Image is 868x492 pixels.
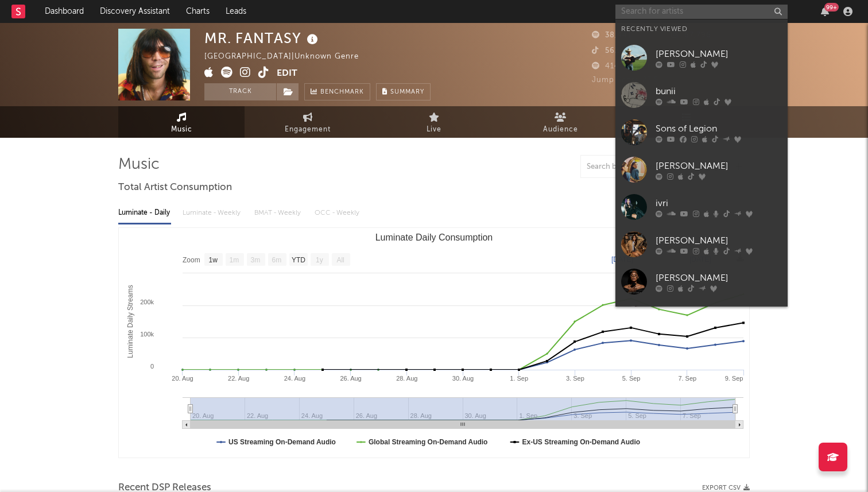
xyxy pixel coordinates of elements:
span: Audience [543,123,578,137]
a: ivri [615,188,788,226]
span: 38,441 [592,32,631,39]
span: Engagement [285,123,331,137]
text: 100k [140,331,154,338]
input: Search for artists [615,5,788,19]
text: Luminate Daily Consumption [375,233,493,242]
a: [PERSON_NAME] [615,300,788,338]
text: 26. Aug [340,375,361,382]
div: [GEOGRAPHIC_DATA] | Unknown Genre [204,50,372,64]
text: 30. Aug [452,375,474,382]
div: 99 + [824,3,839,11]
div: ivri [656,196,782,210]
text: Ex-US Streaming On-Demand Audio [522,438,641,446]
div: bunii [656,84,782,98]
div: [PERSON_NAME] [656,271,782,285]
text: Luminate Daily Streams [126,285,134,358]
span: Music [171,123,192,137]
text: 200k [140,299,154,305]
span: 414,917 Monthly Listeners [592,63,706,70]
text: 22. Aug [228,375,249,382]
text: [DATE] [611,255,633,264]
text: US Streaming On-Demand Audio [228,438,336,446]
a: Live [371,106,497,138]
button: Edit [277,67,297,81]
button: Summary [376,83,431,100]
input: Search by song name or URL [581,162,702,172]
div: MR. FANTASY [204,29,321,48]
button: Export CSV [702,485,750,491]
text: 20. Aug [172,375,193,382]
text: All [336,256,344,264]
text: 3. Sep [566,375,584,382]
text: 1w [209,256,218,264]
text: 24. Aug [284,375,305,382]
div: [PERSON_NAME] [656,234,782,247]
button: Track [204,83,276,100]
text: Zoom [183,256,200,264]
a: [PERSON_NAME] [615,39,788,76]
svg: Luminate Daily Consumption [119,228,749,458]
text: 5. Sep [622,375,641,382]
a: Sons of Legion [615,114,788,151]
a: [PERSON_NAME] [615,151,788,188]
text: 6m [272,256,282,264]
text: 1m [230,256,239,264]
text: 9. Sep [725,375,743,382]
a: bunii [615,76,788,114]
a: [PERSON_NAME] [615,226,788,263]
text: 7. Sep [678,375,696,382]
span: Summary [390,89,424,95]
span: 562,200 [592,47,637,55]
text: 28. Aug [396,375,417,382]
text: Global Streaming On-Demand Audio [369,438,488,446]
text: 0 [150,363,154,370]
a: Benchmark [304,83,370,100]
button: 99+ [821,7,829,16]
div: [PERSON_NAME] [656,47,782,61]
a: [PERSON_NAME] [615,263,788,300]
div: Sons of Legion [656,122,782,135]
div: [PERSON_NAME] [656,159,782,173]
text: 3m [251,256,261,264]
text: 1. Sep [510,375,528,382]
text: 1y [316,256,323,264]
a: Music [118,106,245,138]
div: Recently Viewed [621,22,782,36]
a: Audience [497,106,623,138]
span: Total Artist Consumption [118,181,232,195]
span: Live [427,123,441,137]
span: Jump Score: 23.5 [592,76,658,84]
a: Engagement [245,106,371,138]
text: YTD [292,256,305,264]
div: Luminate - Daily [118,203,171,223]
span: Benchmark [320,86,364,99]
